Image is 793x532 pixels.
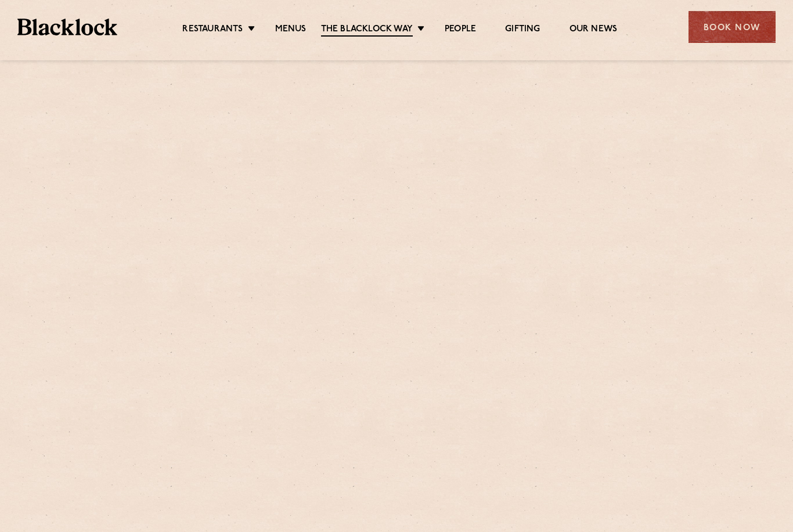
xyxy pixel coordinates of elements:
a: Gifting [505,24,540,35]
img: BL_Textured_Logo-footer-cropped.svg [17,19,117,35]
a: Restaurants [182,24,243,35]
a: Our News [569,24,618,35]
a: People [445,24,476,35]
a: The Blacklock Way [321,24,413,37]
div: Book Now [689,11,776,43]
a: Menus [275,24,307,35]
